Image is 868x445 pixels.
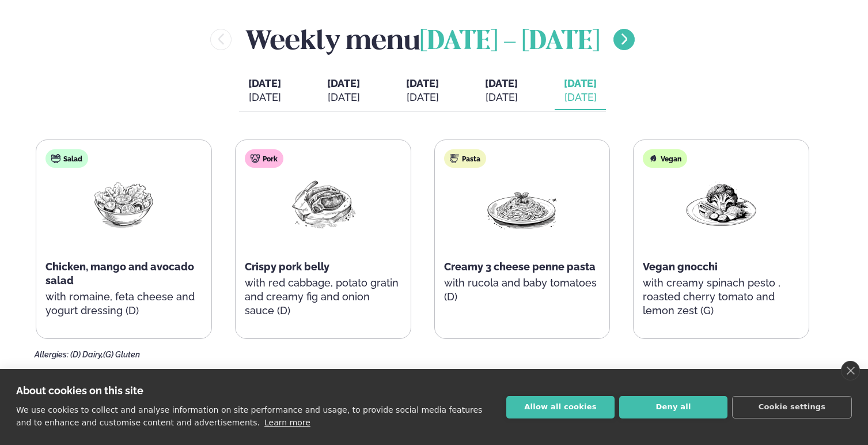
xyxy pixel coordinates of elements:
div: [DATE] [564,90,597,104]
h2: Weekly menu [245,21,600,58]
img: Vegan.png [684,177,758,231]
div: [DATE] [248,90,281,104]
img: pasta.svg [450,154,459,163]
button: [DATE] [DATE] [239,72,290,110]
button: menu-btn-left [210,29,232,50]
span: [DATE] [406,77,439,89]
strong: About cookies on this site [16,384,143,397]
img: Vegan.svg [649,154,658,163]
button: [DATE] [DATE] [476,72,527,110]
span: Chicken, mango and avocado salad [46,261,194,286]
button: Allow all cookies [506,396,615,418]
div: Pasta [444,149,486,168]
div: Salad [46,149,88,168]
span: Vegan gnocchi [643,261,718,273]
div: [DATE] [406,90,439,104]
button: [DATE] [DATE] [318,72,369,110]
span: [DATE] [485,77,518,89]
div: Pork [245,149,283,168]
img: salad.svg [51,154,60,163]
a: close [841,361,860,380]
button: menu-btn-right [613,29,635,50]
span: [DATE] - [DATE] [420,29,600,55]
div: [DATE] [485,90,518,104]
span: Allergies: [35,350,69,359]
div: Vegan [643,149,687,168]
span: [DATE] [327,77,360,90]
a: Learn more [264,418,310,427]
span: (G) Gluten [103,350,140,359]
p: with red cabbage, potato gratin and creamy fig and onion sauce (D) [245,276,401,318]
p: We use cookies to collect and analyse information on site performance and usage, to provide socia... [16,405,482,427]
img: Spagetti.png [485,177,559,231]
img: Pork-Meat.png [286,177,360,231]
span: Creamy 3 cheese penne pasta [444,261,596,273]
p: with rucola and baby tomatoes (D) [444,276,601,304]
span: (D) Dairy, [70,350,103,359]
img: Salad.png [87,177,161,231]
span: [DATE] [564,77,597,89]
button: Deny all [619,396,727,418]
p: with romaine, feta cheese and yogurt dressing (D) [46,290,202,318]
span: Crispy pork belly [245,261,329,273]
div: [DATE] [327,90,360,104]
button: [DATE] [DATE] [555,72,606,110]
button: Cookie settings [732,396,852,418]
span: [DATE] [248,77,281,89]
button: [DATE] [DATE] [397,72,448,110]
img: pork.svg [251,154,260,163]
p: with creamy spinach pesto , roasted cherry tomato and lemon zest (G) [643,276,799,318]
